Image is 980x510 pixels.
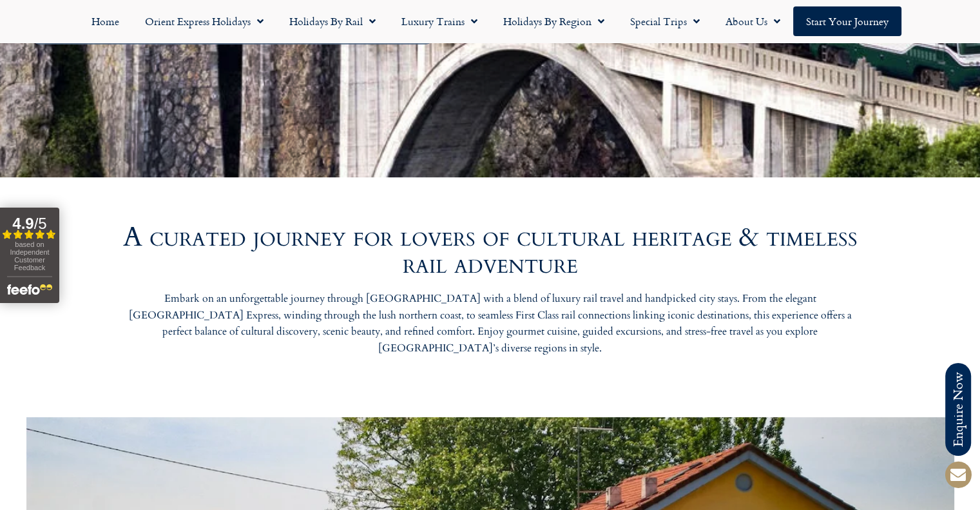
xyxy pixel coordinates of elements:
a: Orient Express Holidays [132,6,276,36]
a: Luxury Trains [389,6,490,36]
a: Home [79,6,132,36]
a: Start your Journey [793,6,901,36]
h2: A curated journey for lovers of cultural heritage & timeless rail adventure [123,224,858,278]
a: Holidays by Region [490,6,617,36]
a: Holidays by Rail [276,6,389,36]
a: About Us [713,6,793,36]
nav: Menu [6,6,974,36]
a: Special Trips [617,6,713,36]
p: Embark on an unforgettable journey through [GEOGRAPHIC_DATA] with a blend of luxury rail travel a... [123,291,858,357]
